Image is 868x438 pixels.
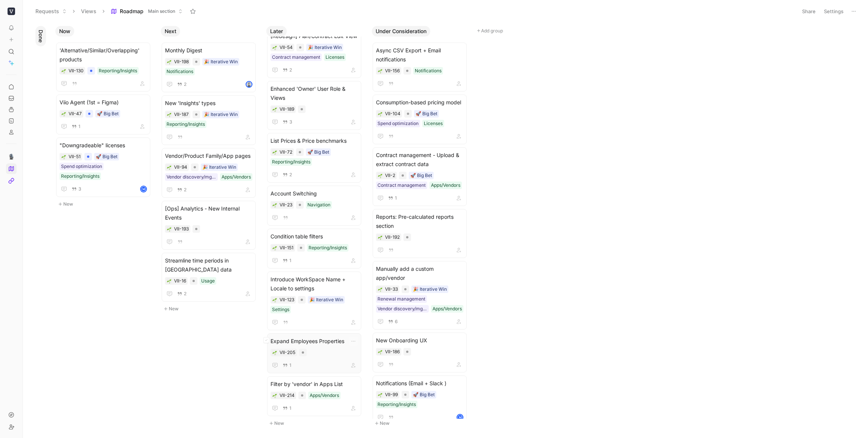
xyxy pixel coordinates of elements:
[377,120,419,127] div: Spend optimization
[167,112,172,117] div: 🌱
[821,6,847,17] button: Settings
[377,287,383,292] div: 🌱
[272,46,277,50] img: 🌱
[162,253,256,302] a: Streamline time periods in [GEOGRAPHIC_DATA] dataUsage2
[413,391,435,398] div: 🚀 Big Bet
[309,244,347,252] div: Reporting/Insights
[376,264,463,282] span: Manually add a custom app/vendor
[32,23,49,432] div: Done
[289,68,292,72] span: 2
[372,419,471,428] button: New
[272,306,289,313] div: Settings
[385,233,400,241] div: VII-192
[377,68,383,73] div: 🌱
[267,376,361,416] a: Filter by 'vendor' in Apps ListApps/Vendors1
[377,305,427,313] div: Vendor discovery/mgmt
[167,173,216,181] div: Vendor discovery/mgmt
[201,277,215,285] div: Usage
[69,153,81,160] div: VII-51
[373,261,467,330] a: Manually add a custom app/vendor🎉 Iterative WinRenewal managementVendor discovery/mgmtApps/Vendors6
[167,60,171,64] img: 🌱
[167,226,172,232] button: 🌱
[272,107,277,112] button: 🌱
[385,110,400,118] div: VII-104
[307,201,330,209] div: Navigation
[378,235,382,240] img: 🌱
[281,404,293,412] button: 1
[61,155,66,159] img: 🌱
[165,204,252,222] span: [Ops] Analytics - New Internal Events
[373,333,467,372] a: New Onboarding UX
[280,44,293,51] div: VII-54
[266,26,287,37] button: Later
[222,173,251,181] div: Apps/Vendors
[162,201,256,250] a: [Ops] Analytics - New Internal Events
[167,59,172,64] button: 🌱
[289,120,292,124] span: 3
[289,258,292,263] span: 1
[266,419,366,428] button: New
[267,333,361,373] a: Expand Employees Properties1
[174,277,186,285] div: VII-16
[56,95,150,134] a: Viio Agent (1st = Figma)🚀 Big Bet1
[174,111,189,118] div: VII-187
[70,185,83,193] button: 3
[167,278,172,284] div: 🌱
[60,98,147,107] span: Viio Agent (1st = Figma)
[167,113,171,117] img: 🌱
[373,95,467,144] a: Consumption-based pricing model🚀 Big BetSpend optimizationLicenses
[270,84,358,102] span: Enhanced 'Owner' User Role & Views
[56,137,150,197] a: "Downgradeable" licenses🚀 Big BetSpend optimizationReporting/Insights3M
[373,375,467,425] a: Notifications (Email + Slack )🚀 Big BetReporting/InsightsM
[272,394,277,398] img: 🌱
[162,43,256,92] a: Monthly Digest🎉 Iterative WinNotifications2avatar
[55,26,74,37] button: Now
[61,69,66,73] img: 🌱
[270,136,358,145] span: List Prices & Price benchmarks
[457,415,463,420] div: M
[280,392,295,399] div: VII-214
[270,337,358,346] span: Expand Employees Properties
[174,225,189,233] div: VII-193
[6,6,17,17] button: Viio
[799,6,819,17] button: Share
[280,296,294,304] div: VII-123
[161,26,180,37] button: Next
[61,112,66,116] img: 🌱
[377,173,383,178] button: 🌱
[52,23,158,212] div: NowNew
[60,46,147,64] span: 'Alternative/Similar/Overlapping' products
[376,336,463,345] span: New Onboarding UX
[202,163,236,171] div: 🎉 Iterative Win
[272,150,277,155] button: 🌱
[377,235,383,240] div: 🌱
[376,98,463,107] span: Consumption-based pricing model
[167,165,171,170] img: 🌱
[184,82,186,87] span: 2
[413,285,447,293] div: 🎉 Iterative Win
[387,317,399,326] button: 6
[395,196,397,200] span: 1
[272,45,277,50] button: 🌱
[272,202,277,208] div: 🌱
[395,319,398,324] span: 6
[55,200,155,209] button: New
[167,165,172,170] div: 🌱
[78,6,100,17] button: Views
[377,401,416,408] div: Reporting/Insights
[378,112,382,116] img: 🌱
[162,95,256,145] a: New 'Insights' types🎉 Iterative WinReporting/Insights
[272,297,277,302] div: 🌱
[272,53,320,61] div: Contract management
[280,244,293,252] div: VII-151
[174,58,189,66] div: VII-198
[176,290,188,298] button: 2
[165,256,252,274] span: Streamline time periods in [GEOGRAPHIC_DATA] data
[378,174,382,178] img: 🌱
[59,27,70,35] span: Now
[204,58,238,66] div: 🎉 Iterative Win
[61,111,66,116] div: 🌱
